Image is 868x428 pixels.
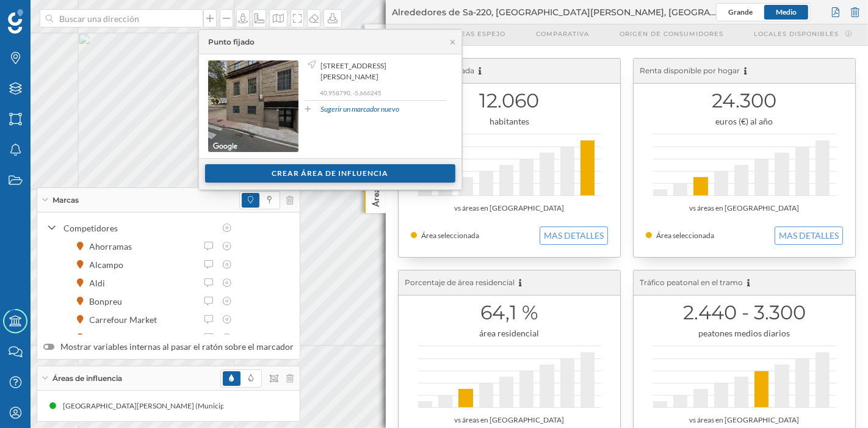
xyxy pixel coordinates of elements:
div: Ahorramas [90,240,139,253]
h1: 64,1 % [411,301,608,324]
div: Población censada [399,59,620,84]
div: Carrefour Market [90,313,164,326]
div: Coaliment [90,332,136,344]
div: vs áreas en [GEOGRAPHIC_DATA] [411,202,608,214]
span: Grande [728,7,753,16]
h1: 12.060 [411,89,608,112]
div: Punto fijado [208,37,255,48]
div: vs áreas en [GEOGRAPHIC_DATA] [646,414,843,426]
div: vs áreas en [GEOGRAPHIC_DATA] [411,414,608,426]
label: Mostrar variables internas al pasar el ratón sobre el marcador [43,341,294,353]
div: Aldi [90,277,112,289]
div: [GEOGRAPHIC_DATA][PERSON_NAME] (Municipio) [63,400,239,412]
div: Tráfico peatonal en el tramo [634,270,855,296]
div: Competidores [63,222,215,234]
div: Porcentaje de área residencial [399,270,620,296]
span: Alrededores de Sa-220, [GEOGRAPHIC_DATA][PERSON_NAME], [GEOGRAPHIC_DATA], [GEOGRAPHIC_DATA] [392,6,716,18]
span: Soporte [24,9,68,20]
img: Geoblink Logo [8,9,23,34]
span: Marcas [52,195,79,206]
div: euros (€) al año [646,115,843,128]
div: Bonpreu [90,295,129,308]
div: habitantes [411,115,608,128]
h1: 2.440 - 3.300 [646,301,843,324]
span: Origen de consumidores [620,29,723,38]
h1: 24.300 [646,89,843,112]
button: MAS DETALLES [775,227,843,245]
p: Área de influencia [370,133,382,207]
div: Alcampo [90,258,130,271]
span: [STREET_ADDRESS][PERSON_NAME] [320,60,443,82]
div: Renta disponible por hogar [634,59,855,84]
span: Comparativa [536,29,589,38]
p: 40,958790, -5,666245 [320,89,446,97]
span: Área seleccionada [421,231,479,240]
span: Áreas de influencia [52,373,122,384]
div: peatones medios diarios [646,327,843,339]
div: vs áreas en [GEOGRAPHIC_DATA] [646,202,843,214]
a: Sugerir un marcador nuevo [320,104,399,115]
span: Medio [776,7,797,16]
div: área residencial [411,327,608,339]
span: Áreas espejo [451,29,505,38]
span: Locales disponibles [754,29,839,38]
span: Área seleccionada [656,231,714,240]
img: streetview [208,60,298,152]
button: MAS DETALLES [540,227,608,245]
